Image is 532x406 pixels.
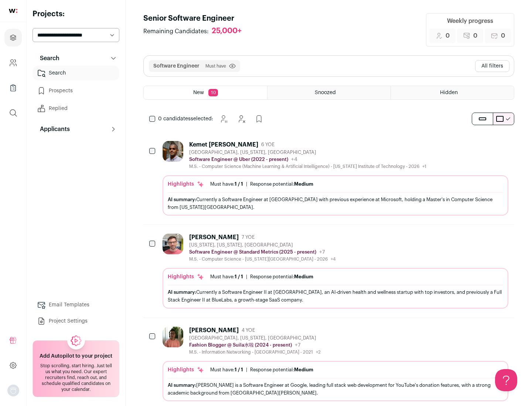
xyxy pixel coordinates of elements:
button: Open dropdown [7,385,19,396]
div: Response potential: [250,181,313,187]
span: +4 [291,157,297,162]
a: Search [33,66,119,80]
span: +7 [319,250,325,255]
div: Kemet [PERSON_NAME] [189,141,258,148]
span: 0 [501,31,505,40]
div: [US_STATE], [US_STATE], [GEOGRAPHIC_DATA] [189,242,336,248]
a: [PERSON_NAME] 7 YOE [US_STATE], [US_STATE], [GEOGRAPHIC_DATA] Software Engineer @ Standard Metric... [163,234,508,308]
img: 0fb184815f518ed3bcaf4f46c87e3bafcb34ea1ec747045ab451f3ffb05d485a [163,234,183,254]
a: Hidden [391,86,514,99]
div: Highlights [168,366,204,374]
h1: Senior Software Engineer [143,13,249,24]
div: Response potential: [250,367,313,373]
ul: | [210,367,313,373]
div: 25,000+ [212,27,242,36]
span: Medium [294,367,313,372]
div: Stop scrolling, start hiring. Just tell us what you need. Our expert recruiters find, reach out, ... [37,363,115,392]
span: 0 candidates [158,116,191,121]
span: AI summary: [168,290,196,295]
img: 1d26598260d5d9f7a69202d59cf331847448e6cffe37083edaed4f8fc8795bfe [163,141,183,162]
div: [PERSON_NAME] is a Software Engineer at Google, leading full stack web development for YouTube's ... [168,381,503,397]
div: Highlights [168,273,204,281]
span: 1 / 1 [235,274,243,279]
div: [PERSON_NAME] [189,327,239,334]
span: 10 [208,89,218,96]
a: Project Settings [33,314,119,328]
a: Add Autopilot to your project Stop scrolling, start hiring. Just tell us what you need. Our exper... [33,340,119,397]
div: [PERSON_NAME] [189,234,239,241]
ul: | [210,181,313,187]
img: ebffc8b94a612106133ad1a79c5dcc917f1f343d62299c503ebb759c428adb03.jpg [163,327,183,347]
button: All filters [475,60,509,72]
div: Currently a Software Engineer at [GEOGRAPHIC_DATA] with previous experience at Microsoft, holding... [168,196,503,211]
span: Must have [205,63,226,69]
button: Snooze [216,111,231,126]
div: [GEOGRAPHIC_DATA], [US_STATE], [GEOGRAPHIC_DATA] [189,335,321,341]
span: Snoozed [315,90,336,95]
a: Company Lists [4,79,22,97]
div: M.S. - Computer Science - [US_STATE][GEOGRAPHIC_DATA] - 2026 [189,256,336,262]
span: Medium [294,274,313,279]
p: Fashion Blogger @ Suila水啦 (2024 - present) [189,342,292,348]
div: Highlights [168,180,204,188]
div: Weekly progress [447,17,493,25]
span: 0 [473,31,477,40]
a: Snoozed [267,86,391,99]
iframe: Help Scout Beacon - Open [495,369,517,391]
span: Medium [294,182,313,186]
img: wellfound-shorthand-0d5821cbd27db2630d0214b213865d53afaa358527fdda9d0ea32b1df1b89c2c.svg [9,9,17,13]
p: Software Engineer @ Uber (2022 - present) [189,156,288,162]
div: Currently a Software Engineer II at [GEOGRAPHIC_DATA], an AI-driven health and wellness startup w... [168,288,503,304]
span: Hidden [440,90,458,95]
button: Software Engineer [153,62,199,70]
span: 1 / 1 [235,367,243,372]
div: [GEOGRAPHIC_DATA], [US_STATE], [GEOGRAPHIC_DATA] [189,149,426,155]
span: 7 YOE [242,234,255,240]
a: Kemet [PERSON_NAME] 6 YOE [GEOGRAPHIC_DATA], [US_STATE], [GEOGRAPHIC_DATA] Software Engineer @ Ub... [163,141,508,216]
span: 6 YOE [261,142,274,148]
button: Hide [234,111,249,126]
div: Must have: [210,181,243,187]
span: Remaining Candidates: [143,27,209,36]
button: Applicants [33,122,119,137]
ul: | [210,274,313,280]
p: Search [35,54,59,63]
img: nopic.png [7,385,19,396]
a: Prospects [33,83,119,98]
h2: Projects: [33,9,119,19]
span: +4 [331,257,336,261]
a: Projects [4,29,22,47]
h2: Add Autopilot to your project [40,352,112,360]
a: Replied [33,101,119,116]
span: AI summary: [168,383,196,388]
div: Must have: [210,367,243,373]
div: Response potential: [250,274,313,280]
span: AI summary: [168,197,196,202]
span: selected: [158,115,213,123]
div: M.S. - Computer Science (Machine Learning & Artificial Intelligence) - [US_STATE] Institute of Te... [189,164,426,169]
p: Software Engineer @ Standard Metrics (2025 - present) [189,249,316,255]
a: Company and ATS Settings [4,54,22,72]
p: Applicants [35,125,70,134]
div: M.S. - Information Networking - [GEOGRAPHIC_DATA] - 2021 [189,349,321,355]
span: 1 / 1 [235,182,243,186]
button: Add to Prospects [252,111,266,126]
span: 0 [446,31,450,40]
a: [PERSON_NAME] 4 YOE [GEOGRAPHIC_DATA], [US_STATE], [GEOGRAPHIC_DATA] Fashion Blogger @ Suila水啦 (2... [163,327,508,401]
button: Search [33,51,119,66]
div: Must have: [210,274,243,280]
span: +7 [295,343,301,348]
span: New [193,90,204,95]
span: +1 [422,164,426,169]
a: Email Templates [33,297,119,312]
span: +2 [316,350,321,354]
span: 4 YOE [242,327,255,333]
